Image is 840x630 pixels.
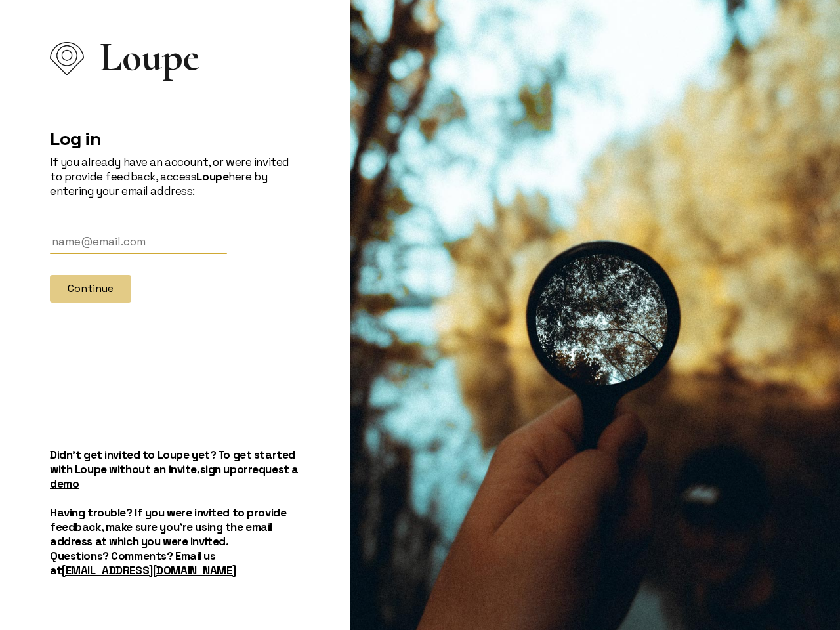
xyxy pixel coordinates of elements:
[50,127,300,150] h2: Log in
[50,275,131,303] button: Continue
[50,448,300,577] h5: Didn't get invited to Loupe yet? To get started with Loupe without an invite, or Having trouble? ...
[100,50,199,64] span: Loupe
[196,169,228,184] strong: Loupe
[50,155,300,198] p: If you already have an account, or were invited to provide feedback, access here by entering your...
[62,563,236,577] a: [EMAIL_ADDRESS][DOMAIN_NAME]
[200,462,237,476] a: sign up
[50,230,227,254] input: Email Address
[50,462,299,491] a: request a demo
[50,42,84,75] img: Loupe Logo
